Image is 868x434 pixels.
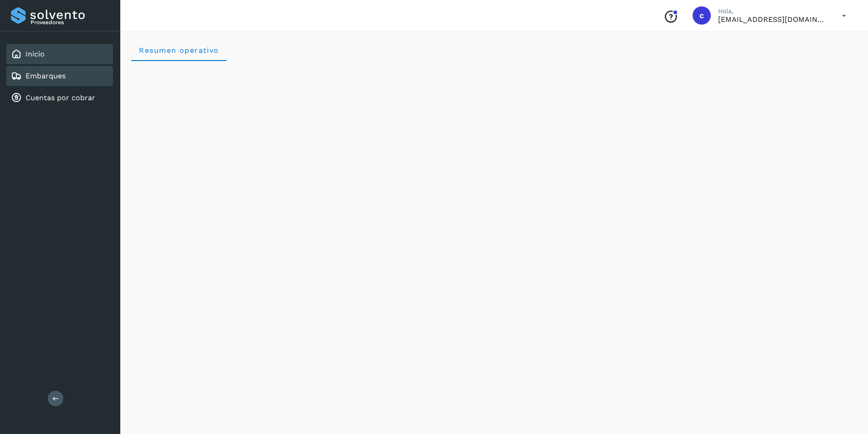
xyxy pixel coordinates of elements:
[6,66,113,86] div: Embarques
[26,93,95,102] a: Cuentas por cobrar
[718,15,827,24] p: carlosvazqueztgc@gmail.com
[31,19,109,26] p: Proveedores
[139,46,219,55] span: Resumen operativo
[718,7,827,15] p: Hola,
[26,50,45,58] a: Inicio
[26,71,66,80] a: Embarques
[6,44,113,64] div: Inicio
[6,88,113,108] div: Cuentas por cobrar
